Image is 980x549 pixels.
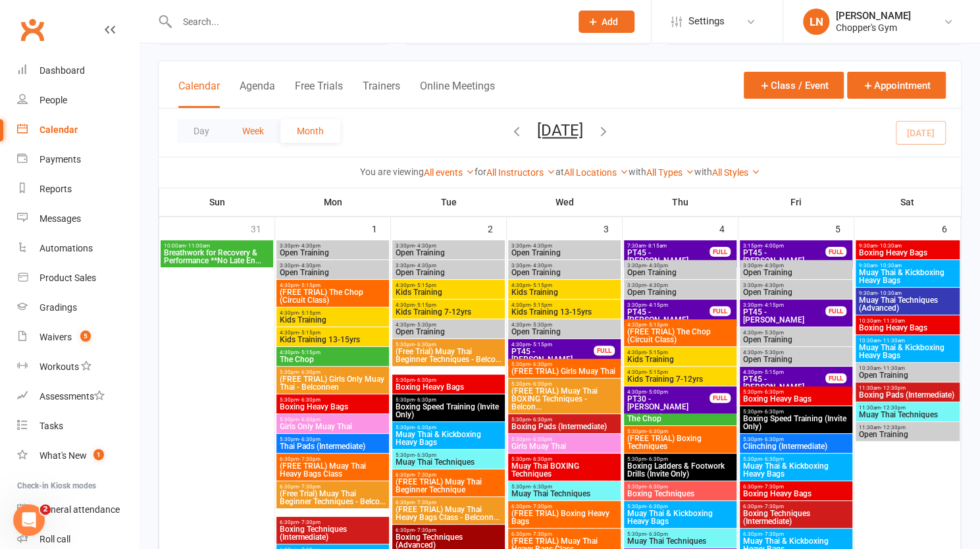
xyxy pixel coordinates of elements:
[415,500,436,506] span: - 7:30pm
[877,290,902,296] span: - 10:30am
[475,167,486,177] strong: for
[279,249,386,257] span: Open Training
[13,504,45,536] iframe: Intercom live chat
[178,80,220,108] button: Calendar
[299,397,321,403] span: - 6:30pm
[825,247,846,257] div: FULL
[395,458,502,466] span: Muay Thai Techniques
[762,436,784,442] span: - 6:30pm
[627,308,710,324] span: PT45 - [PERSON_NAME]
[511,490,618,498] span: Muay Thai Techniques
[511,436,618,442] span: 5:30pm
[511,328,618,336] span: Open Training
[39,332,72,342] div: Waivers
[395,308,502,316] span: Kids Training 7-12yrs
[627,490,734,498] span: Boxing Techniques
[226,119,280,143] button: Week
[240,80,275,108] button: Agenda
[299,456,321,462] span: - 7:30pm
[530,361,552,367] span: - 6:30pm
[395,288,502,296] span: Kids Training
[280,119,340,143] button: Month
[530,504,552,510] span: - 7:30pm
[511,269,618,276] span: Open Training
[39,243,93,253] div: Automations
[17,293,139,323] a: Gradings
[564,167,629,178] a: All Locations
[836,22,911,34] div: Chopper's Gym
[511,322,618,328] span: 4:30pm
[646,484,668,490] span: - 6:30pm
[537,121,583,140] button: [DATE]
[163,249,271,265] span: Breathwork for Recovery & Performance **No Late En...
[39,124,78,135] div: Calendar
[39,421,63,431] div: Tasks
[17,204,139,234] a: Messages
[881,338,905,344] span: - 11:30am
[486,167,555,178] a: All Instructors
[279,397,386,403] span: 5:30pm
[627,328,734,344] span: (FREE TRIAL) The Chop (Circuit Class)
[511,263,618,269] span: 3:30pm
[530,342,552,348] span: - 5:15pm
[742,456,850,462] span: 5:30pm
[511,504,618,510] span: 6:30pm
[762,263,784,269] span: - 4:30pm
[299,484,321,490] span: - 7:30pm
[579,11,634,33] button: Add
[415,425,436,431] span: - 6:30pm
[646,369,668,375] span: - 5:15pm
[39,154,81,165] div: Payments
[742,504,850,510] span: 6:30pm
[511,361,618,367] span: 5:30pm
[604,217,622,239] div: 3
[877,243,902,249] span: - 10:30am
[511,288,618,296] span: Kids Training
[39,65,85,76] div: Dashboard
[395,431,502,446] span: Muay Thai & Kickboxing Heavy Bags
[627,249,710,265] span: PT45 - [PERSON_NAME]
[858,269,957,284] span: Muay Thai & Kickboxing Heavy Bags
[762,282,784,288] span: - 4:30pm
[881,425,906,431] span: - 12:30pm
[858,338,957,344] span: 10:30am
[511,462,618,478] span: Muay Thai BOXING Techniques
[17,441,139,471] a: What's New1
[762,456,784,462] span: - 6:30pm
[415,342,436,348] span: - 6:30pm
[279,484,386,490] span: 6:30pm
[395,452,502,458] span: 5:30pm
[627,375,734,383] span: Kids Training 7-12yrs
[279,417,386,423] span: 5:30pm
[530,436,552,442] span: - 6:30pm
[858,385,957,391] span: 11:30am
[646,322,668,328] span: - 5:15pm
[762,389,784,395] span: - 6:30pm
[40,504,51,515] span: 2
[80,330,91,342] span: 5
[742,442,850,450] span: Clinching (Intermediate)
[742,336,850,344] span: Open Training
[279,316,386,324] span: Kids Training
[530,381,552,387] span: - 6:30pm
[858,431,957,438] span: Open Training
[39,361,79,372] div: Workouts
[646,389,668,395] span: - 5:00pm
[395,383,502,391] span: Boxing Heavy Bags
[279,375,386,391] span: (FREE TRIAL) Girls Only Muay Thai - Belconnen
[623,188,738,216] th: Thu
[627,322,734,328] span: 4:30pm
[415,377,436,383] span: - 6:30pm
[742,484,850,490] span: 6:30pm
[415,322,436,328] span: - 5:30pm
[299,310,321,316] span: - 5:15pm
[39,450,87,461] div: What's New
[742,409,850,415] span: 5:30pm
[17,263,139,293] a: Product Sales
[39,534,70,544] div: Roll call
[395,342,502,348] span: 5:30pm
[627,462,734,478] span: Boxing Ladders & Footwork Drills (Invite Only)
[530,263,552,269] span: - 4:30pm
[299,417,321,423] span: - 6:30pm
[629,167,646,177] strong: with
